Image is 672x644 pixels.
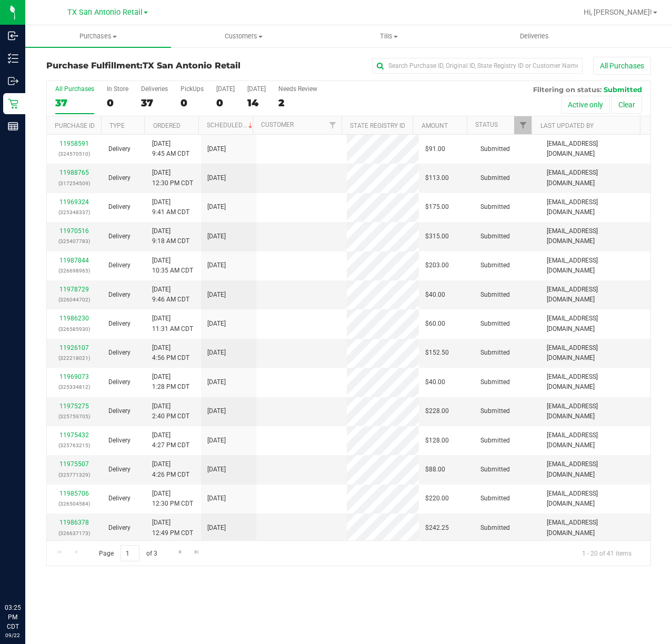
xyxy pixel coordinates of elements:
a: Filter [514,116,531,134]
a: 11958591 [59,140,89,147]
span: [DATE] [207,260,226,270]
span: Delivery [108,494,131,504]
inline-svg: Inventory [8,53,18,64]
div: 2 [278,97,317,109]
a: Purchases [25,25,171,47]
p: (326637173) [53,528,96,538]
p: 09/22 [5,631,21,639]
span: Delivery [108,377,131,387]
span: [EMAIL_ADDRESS][DOMAIN_NAME] [547,197,644,217]
span: [EMAIL_ADDRESS][DOMAIN_NAME] [547,168,644,188]
p: (324570510) [53,149,96,159]
span: Submitted [480,523,510,533]
span: [DATE] [207,232,226,241]
span: $152.50 [425,348,449,358]
span: [DATE] [207,406,226,416]
a: Last Updated By [540,122,594,129]
span: Delivery [108,348,131,358]
button: Active only [561,96,610,114]
input: Search Purchase ID, Original ID, State Registry ID or Customer Name... [372,58,583,74]
a: Go to the last page [189,545,205,559]
div: 37 [55,97,94,109]
span: [DATE] [207,523,226,533]
span: Submitted [480,173,510,183]
span: Delivery [108,260,131,270]
span: [EMAIL_ADDRESS][DOMAIN_NAME] [547,343,644,363]
p: (325334812) [53,382,96,392]
span: Purchases [25,32,171,41]
div: [DATE] [247,85,266,93]
span: Submitted [480,406,510,416]
span: Delivery [108,144,131,154]
span: $242.25 [425,523,449,533]
a: Deliveries [462,25,608,47]
span: Submitted [480,377,510,387]
a: 11988765 [59,169,89,176]
span: Submitted [480,232,510,241]
a: 11975507 [59,460,89,468]
span: [DATE] [207,465,226,475]
a: 11926107 [59,344,89,351]
span: $113.00 [425,173,449,183]
a: 11978729 [59,286,89,293]
span: [DATE] 4:27 PM CDT [152,430,189,450]
span: Submitted [480,348,510,358]
inline-svg: Outbound [8,76,18,86]
a: State Registry ID [350,122,405,129]
div: [DATE] [216,85,235,93]
p: (325763215) [53,440,96,450]
a: 11987844 [59,257,89,264]
span: Delivery [108,290,131,300]
span: [DATE] 1:28 PM CDT [152,372,189,392]
a: Go to the next page [173,545,188,559]
span: Delivery [108,523,131,533]
span: Submitted [604,85,642,94]
div: 14 [247,97,266,109]
span: $128.00 [425,436,449,446]
h3: Purchase Fulfillment: [46,61,248,71]
span: Delivery [108,173,131,183]
span: TX San Antonio Retail [67,8,143,17]
p: (326044702) [53,295,96,305]
p: (326585930) [53,324,96,334]
span: $228.00 [425,406,449,416]
a: Customer [261,121,294,128]
span: [EMAIL_ADDRESS][DOMAIN_NAME] [547,314,644,334]
a: 11985706 [59,490,89,497]
span: Page of 3 [90,545,166,561]
p: (325771329) [53,470,96,480]
span: Tills [317,32,462,41]
span: Submitted [480,319,510,329]
span: [DATE] [207,348,226,358]
inline-svg: Inbound [8,31,18,41]
p: 03:25 PM CDT [5,603,21,631]
a: 11986230 [59,315,89,322]
span: [EMAIL_ADDRESS][DOMAIN_NAME] [547,518,644,538]
span: [EMAIL_ADDRESS][DOMAIN_NAME] [547,256,644,276]
inline-svg: Retail [8,98,18,109]
span: [DATE] [207,436,226,446]
span: [EMAIL_ADDRESS][DOMAIN_NAME] [547,226,644,246]
span: [DATE] 12:49 PM CDT [152,518,193,538]
p: (317254509) [53,178,96,188]
a: 11975275 [59,402,89,410]
span: [DATE] 9:18 AM CDT [152,226,189,246]
a: Purchase ID [55,122,95,129]
a: 11986378 [59,519,89,526]
div: 0 [180,97,204,109]
span: [DATE] [207,173,226,183]
inline-svg: Reports [8,121,18,132]
span: [EMAIL_ADDRESS][DOMAIN_NAME] [547,489,644,509]
a: Scheduled [207,122,255,129]
span: [DATE] 9:45 AM CDT [152,139,189,159]
span: $40.00 [425,377,445,387]
span: [DATE] [207,202,226,212]
span: [DATE] 2:40 PM CDT [152,401,189,421]
span: [EMAIL_ADDRESS][DOMAIN_NAME] [547,401,644,421]
p: (325348337) [53,207,96,217]
span: Submitted [480,436,510,446]
span: [EMAIL_ADDRESS][DOMAIN_NAME] [547,139,644,159]
a: Customers [171,25,317,47]
a: Status [475,121,498,128]
div: All Purchases [55,85,94,93]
